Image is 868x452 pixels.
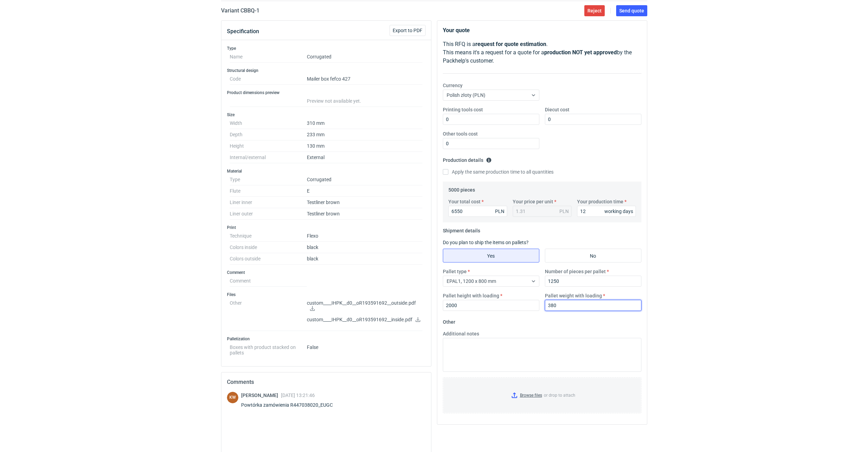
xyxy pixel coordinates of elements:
[307,317,423,323] p: custom____IHPK__d0__oR193591692__inside.pdf
[307,129,423,140] dd: 233 mm
[307,118,423,129] dd: 310 mm
[227,378,426,386] h2: Comments
[443,330,479,337] label: Additional notes
[584,5,605,16] button: Reject
[227,46,426,51] h3: Type
[443,155,492,163] legend: Production details
[443,138,539,149] input: 0
[230,297,307,331] dt: Other
[545,106,569,113] label: Diecut cost
[307,98,361,104] span: Preview not available yet.
[545,249,641,262] label: No
[230,208,307,220] dt: Liner outer
[307,208,423,220] dd: Testliner brown
[230,185,307,197] dt: Flute
[443,82,463,89] label: Currency
[307,300,423,312] p: custom____IHPK__d0__oR193591692__outside.pdf
[307,242,423,253] dd: black
[443,225,480,233] legend: Shipment details
[475,41,546,47] strong: request for quote estimation
[230,197,307,208] dt: Liner inner
[443,40,641,65] p: This RFQ is a . This means it's a request for a quote for a by the Packhelp's customer.
[227,68,426,73] h3: Structural design
[307,253,423,265] dd: black
[443,240,529,245] label: Do you plan to ship the items on pallets?
[443,130,478,137] label: Other tools cost
[616,5,647,16] button: Send quote
[227,392,238,403] div: Klaudia Wiśniewska
[443,27,470,34] strong: Your quote
[545,114,641,125] input: 0
[230,230,307,242] dt: Technique
[227,112,426,118] h3: Size
[227,292,426,297] h3: Files
[443,114,539,125] input: 0
[227,225,426,230] h3: Print
[443,106,483,113] label: Printing tools cost
[559,208,569,215] div: PLN
[227,392,238,403] figcaption: KW
[307,51,423,63] dd: Corrugated
[307,342,423,356] dd: False
[619,8,644,13] span: Send quote
[587,8,602,13] span: Reject
[448,198,481,205] label: Your total cost
[307,174,423,185] dd: Corrugated
[307,152,423,163] dd: External
[221,7,259,15] h2: Variant CBBQ - 1
[230,152,307,163] dt: Internal/external
[443,300,539,311] input: 0
[307,197,423,208] dd: Testliner brown
[307,140,423,152] dd: 130 mm
[545,276,641,287] input: 0
[604,208,633,215] div: working days
[227,168,426,174] h3: Material
[443,168,554,175] label: Apply the same production time to all quantities
[230,275,307,287] dt: Comment
[230,140,307,152] dt: Height
[447,92,485,98] span: Polish złoty (PLN)
[577,198,623,205] label: Your production time
[448,206,507,217] input: 0
[307,230,423,242] dd: Flexo
[495,208,504,215] div: PLN
[307,185,423,197] dd: E
[544,49,617,56] strong: production NOT yet approved
[443,292,499,299] label: Pallet height with loading
[447,278,496,284] span: EPAL1, 1200 x 800 mm
[241,402,341,408] div: Powtórka zamówienia R447038020_EUGC
[230,118,307,129] dt: Width
[227,270,426,275] h3: Comment
[230,174,307,185] dt: Type
[443,249,539,262] label: Yes
[545,300,641,311] input: 0
[241,393,281,398] span: [PERSON_NAME]
[227,90,426,95] h3: Product dimensions preview
[230,253,307,265] dt: Colors outside
[230,242,307,253] dt: Colors inside
[230,342,307,356] dt: Boxes with product stacked on pallets
[513,198,553,205] label: Your price per unit
[448,184,475,193] legend: 5000 pieces
[443,316,455,325] legend: Other
[281,393,315,398] span: [DATE] 13:21:46
[443,378,641,413] label: or drop to attach
[227,23,259,40] button: Specification
[545,268,606,275] label: Number of pieces per pallet
[577,206,636,217] input: 0
[230,129,307,140] dt: Depth
[230,51,307,63] dt: Name
[230,73,307,85] dt: Code
[443,268,467,275] label: Pallet type
[545,292,602,299] label: Pallet weight with loading
[393,28,422,33] span: Export to PDF
[227,336,426,342] h3: Palletization
[390,25,426,36] button: Export to PDF
[307,73,423,85] dd: Mailer box fefco 427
